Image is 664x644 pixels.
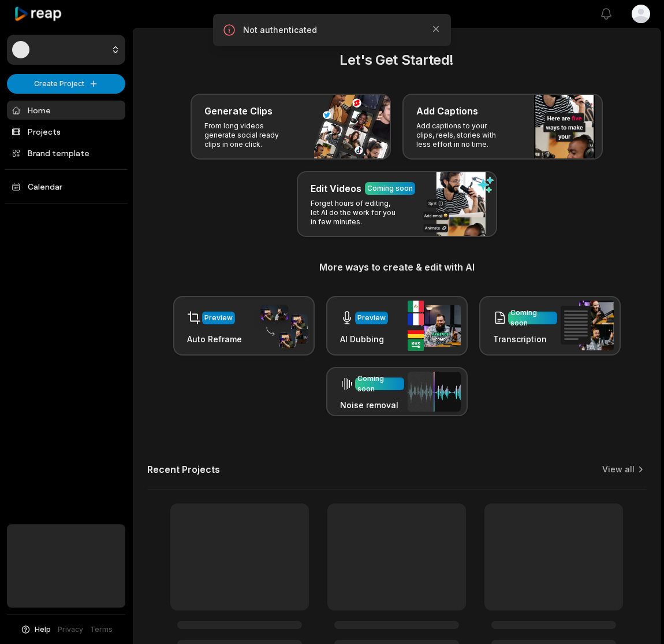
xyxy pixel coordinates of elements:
h3: More ways to create & edit with AI [147,260,646,274]
button: Help [20,624,51,635]
a: Projects [7,122,125,141]
div: Coming soon [367,183,413,194]
img: transcription.png [561,301,614,350]
a: Terms [90,624,113,635]
h3: Edit Videos [311,182,361,195]
h2: Let's Get Started! [147,50,646,71]
div: Preview [357,313,386,323]
span: Help [35,624,51,635]
p: Forget hours of editing, let AI do the work for you in few minutes. [311,199,400,227]
a: Calendar [7,177,125,196]
p: Not authenticated [243,24,421,36]
h3: Generate Clips [204,104,273,118]
a: Brand template [7,143,125,162]
h3: Add Captions [416,104,478,118]
div: Preview [204,313,233,323]
h3: Auto Reframe [187,333,242,345]
div: Coming soon [510,308,555,328]
p: Add captions to your clips, reels, stories with less effort in no time. [416,121,506,149]
a: Privacy [58,624,83,635]
img: ai_dubbing.png [408,301,461,351]
h3: Transcription [493,333,557,345]
h3: Noise removal [340,399,404,411]
a: Home [7,101,125,120]
h2: Recent Projects [147,464,220,475]
div: Coming soon [357,373,402,394]
img: noise_removal.png [408,372,461,412]
h3: AI Dubbing [340,333,388,345]
button: Create Project [7,74,125,94]
p: From long videos generate social ready clips in one click. [204,121,294,149]
a: View all [602,464,635,475]
img: auto_reframe.png [255,304,308,349]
